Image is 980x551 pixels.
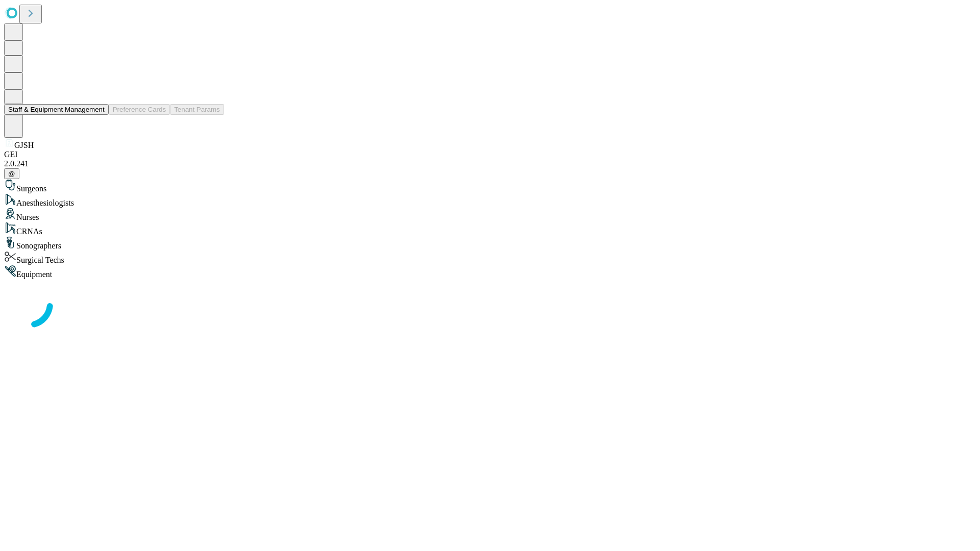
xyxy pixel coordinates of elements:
[170,104,224,115] button: Tenant Params
[4,159,976,168] div: 2.0.241
[14,141,34,149] span: GJSH
[4,208,976,222] div: Nurses
[4,265,976,279] div: Equipment
[4,179,976,193] div: Surgeons
[8,170,15,178] span: @
[109,104,170,115] button: Preference Cards
[4,104,109,115] button: Staff & Equipment Management
[4,222,976,236] div: CRNAs
[4,251,976,265] div: Surgical Techs
[4,168,19,179] button: @
[4,236,976,251] div: Sonographers
[4,193,976,208] div: Anesthesiologists
[4,150,976,159] div: GEI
